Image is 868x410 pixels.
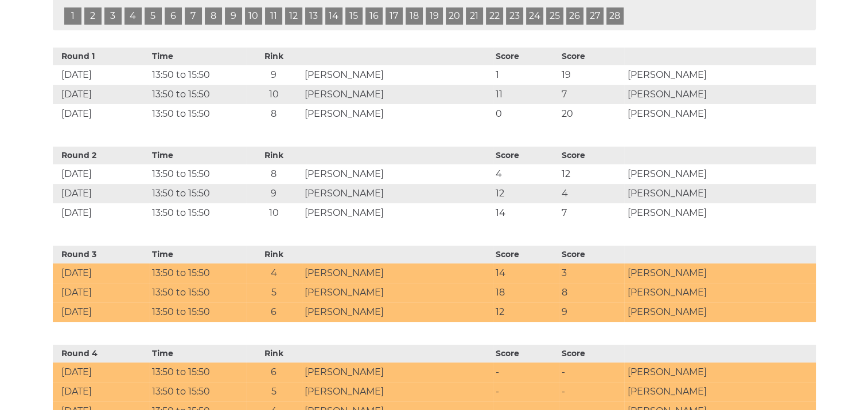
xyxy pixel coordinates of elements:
[493,104,559,124] td: 0
[246,246,302,263] th: Rink
[559,345,625,362] th: Score
[53,65,150,85] td: [DATE]
[559,48,625,65] th: Score
[624,362,815,382] td: [PERSON_NAME]
[246,85,302,104] td: 10
[493,65,559,85] td: 1
[624,203,815,223] td: [PERSON_NAME]
[53,147,150,164] th: Round 2
[493,382,559,401] td: -
[624,104,815,124] td: [PERSON_NAME]
[493,283,559,302] td: 18
[559,283,625,302] td: 8
[302,382,493,401] td: [PERSON_NAME]
[493,48,559,65] th: Score
[149,65,246,85] td: 13:50 to 15:50
[526,7,543,25] a: 24
[149,283,246,302] td: 13:50 to 15:50
[149,203,246,223] td: 13:50 to 15:50
[624,263,815,283] td: [PERSON_NAME]
[493,263,559,283] td: 14
[302,263,493,283] td: [PERSON_NAME]
[559,302,625,322] td: 9
[64,7,81,25] a: 1
[559,362,625,382] td: -
[246,203,302,223] td: 10
[559,184,625,203] td: 4
[246,184,302,203] td: 9
[493,184,559,203] td: 12
[302,302,493,322] td: [PERSON_NAME]
[53,283,150,302] td: [DATE]
[493,246,559,263] th: Score
[246,362,302,382] td: 6
[559,85,625,104] td: 7
[246,263,302,283] td: 4
[325,7,342,25] a: 14
[302,184,493,203] td: [PERSON_NAME]
[246,164,302,184] td: 8
[426,7,443,25] a: 19
[302,203,493,223] td: [PERSON_NAME]
[493,362,559,382] td: -
[53,345,150,362] th: Round 4
[149,382,246,401] td: 13:50 to 15:50
[624,85,815,104] td: [PERSON_NAME]
[53,246,150,263] th: Round 3
[586,7,604,25] a: 27
[493,203,559,223] td: 14
[149,48,246,65] th: Time
[493,345,559,362] th: Score
[559,203,625,223] td: 7
[624,302,815,322] td: [PERSON_NAME]
[149,184,246,203] td: 13:50 to 15:50
[606,7,624,25] a: 28
[53,48,150,65] th: Round 1
[245,7,262,25] a: 10
[559,246,625,263] th: Score
[302,65,493,85] td: [PERSON_NAME]
[365,7,383,25] a: 16
[246,382,302,401] td: 5
[302,362,493,382] td: [PERSON_NAME]
[406,7,423,25] a: 18
[84,7,102,25] a: 2
[285,7,302,25] a: 12
[493,302,559,322] td: 12
[53,104,150,124] td: [DATE]
[486,7,503,25] a: 22
[246,302,302,322] td: 6
[246,147,302,164] th: Rink
[124,7,142,25] a: 4
[246,283,302,302] td: 5
[559,104,625,124] td: 20
[246,345,302,362] th: Rink
[149,147,246,164] th: Time
[624,164,815,184] td: [PERSON_NAME]
[559,263,625,283] td: 3
[225,7,242,25] a: 9
[302,283,493,302] td: [PERSON_NAME]
[265,7,282,25] a: 11
[165,7,182,25] a: 6
[493,85,559,104] td: 11
[149,164,246,184] td: 13:50 to 15:50
[53,203,150,223] td: [DATE]
[493,164,559,184] td: 4
[149,263,246,283] td: 13:50 to 15:50
[559,382,625,401] td: -
[246,48,302,65] th: Rink
[53,263,150,283] td: [DATE]
[53,184,150,203] td: [DATE]
[246,104,302,124] td: 8
[149,246,246,263] th: Time
[345,7,363,25] a: 15
[493,147,559,164] th: Score
[145,7,162,25] a: 5
[302,85,493,104] td: [PERSON_NAME]
[302,164,493,184] td: [PERSON_NAME]
[466,7,483,25] a: 21
[624,65,815,85] td: [PERSON_NAME]
[53,85,150,104] td: [DATE]
[53,302,150,322] td: [DATE]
